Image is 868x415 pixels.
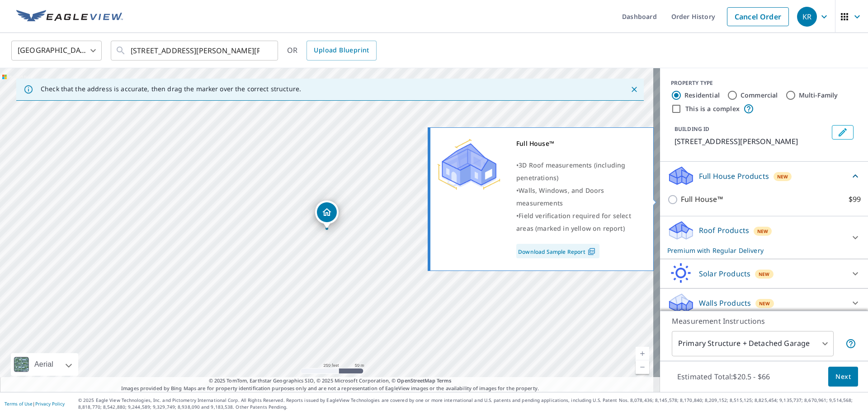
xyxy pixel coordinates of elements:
[16,10,123,23] img: EV Logo
[849,194,861,205] p: $99
[287,41,377,61] div: OR
[516,244,599,258] a: Download Sample Report
[516,137,642,150] div: Full House™
[516,184,642,210] div: •
[35,401,65,407] a: Privacy Policy
[845,338,856,349] span: Your report will include the primary structure and a detached garage if one exists.
[667,292,861,314] div: Walls ProductsNew
[209,377,452,385] span: © 2025 TomTom, Earthstar Geographics SIO, © 2025 Microsoft Corporation, ©
[667,220,861,255] div: Roof ProductsNewPremium with Regular Delivery
[699,171,769,182] p: Full House Products
[757,228,769,235] span: New
[516,159,642,184] div: •
[437,377,452,384] a: Terms
[667,246,844,255] p: Premium with Regular Delivery
[397,377,435,384] a: OpenStreetMap
[41,85,301,93] p: Check that the address is accurate, then drag the marker over the correct structure.
[685,104,740,113] label: This is a complex
[835,371,851,382] span: Next
[799,91,838,100] label: Multi-Family
[671,79,857,87] div: PROPERTY TYPE
[759,270,770,278] span: New
[516,186,604,207] span: Walls, Windows, and Doors measurements
[684,91,720,100] label: Residential
[727,7,789,26] a: Cancel Order
[585,247,598,256] img: Pdf Icon
[672,331,834,356] div: Primary Structure + Detached Garage
[667,263,861,284] div: Solar ProductsNew
[699,268,750,279] p: Solar Products
[78,397,863,410] p: © 2025 Eagle View Technologies, Inc. and Pictometry International Corp. All Rights Reserved. Repo...
[32,353,56,376] div: Aerial
[797,7,817,27] div: KR
[5,401,33,407] a: Terms of Use
[516,211,631,233] span: Field verification required for select areas (marked in yellow on report)
[11,38,102,63] div: [GEOGRAPHIC_DATA]
[5,401,65,406] p: |
[516,210,642,235] div: •
[675,125,709,133] p: BUILDING ID
[699,225,749,236] p: Roof Products
[314,45,369,56] span: Upload Blueprint
[307,41,376,61] a: Upload Blueprint
[667,165,861,187] div: Full House ProductsNew
[672,316,856,326] p: Measurement Instructions
[315,201,339,228] div: Dropped pin, building 1, Residential property, 510 David Dr Bel Air, MD 21015
[759,300,770,307] span: New
[681,194,723,205] p: Full House™
[437,137,500,191] img: Premium
[628,84,640,95] button: Close
[636,360,649,374] a: Current Level 17, Zoom Out
[675,136,828,147] p: [STREET_ADDRESS][PERSON_NAME]
[777,173,788,180] span: New
[636,347,649,360] a: Current Level 17, Zoom In
[516,161,625,182] span: 3D Roof measurements (including penetrations)
[741,91,778,100] label: Commercial
[832,125,854,140] button: Edit building 1
[670,367,777,387] p: Estimated Total: $20.5 - $66
[828,367,858,387] button: Next
[11,353,78,376] div: Aerial
[699,298,751,308] p: Walls Products
[131,38,259,63] input: Search by address or latitude-longitude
